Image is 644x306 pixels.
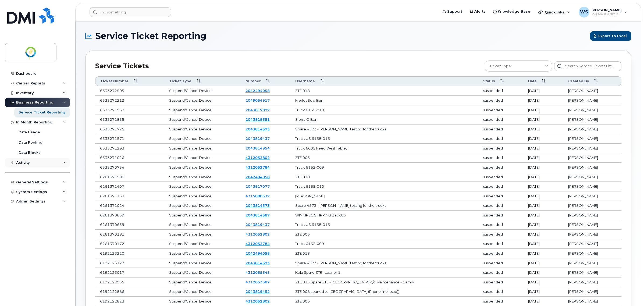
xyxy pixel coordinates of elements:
span: Status [483,79,495,84]
td: [PERSON_NAME] [563,134,621,144]
td: Suspend/Cancel Device [164,287,241,297]
td: Suspend/Cancel Device [164,163,241,172]
td: WINNIPEG SHIPPING BackUp [290,211,478,220]
td: 6333271855 [95,115,164,124]
td: 6333272212 [95,96,164,105]
td: [PERSON_NAME] [563,287,621,297]
a: 2043814587 [245,213,270,217]
a: 2043819351 [245,117,270,122]
td: Truck US 6168-016 [290,134,478,144]
td: suspended [478,105,523,115]
td: [PERSON_NAME] [563,172,621,182]
a: 2043814573 [245,127,270,131]
td: [PERSON_NAME] [563,124,621,134]
a: 2043817077 [245,108,270,112]
td: Suspend/Cancel Device [164,249,241,258]
td: [DATE] [523,144,563,153]
td: [DATE] [523,182,563,191]
td: [DATE] [523,277,563,287]
td: Suspend/Cancel Device [164,105,241,115]
span: Date [528,79,537,84]
a: 2042494058 [245,88,270,93]
td: [PERSON_NAME] [563,105,621,115]
td: Spare 4573 - [PERSON_NAME] testing for the trucks [290,258,478,268]
td: [DATE] [523,268,563,277]
td: ZTE 018 [290,249,478,258]
td: suspended [478,124,523,134]
td: 6333271293 [95,144,164,153]
td: [PERSON_NAME] [563,115,621,124]
td: suspended [478,191,523,201]
td: [PERSON_NAME] [563,220,621,230]
span: Export to Excel [598,33,627,38]
input: Search Service Tickets List... [554,61,621,71]
td: [PERSON_NAME] [563,153,621,163]
td: suspended [478,249,523,258]
td: [PERSON_NAME] [563,277,621,287]
td: Suspend/Cancel Device [164,124,241,134]
td: [PERSON_NAME] [563,249,621,258]
button: Export to Excel [590,31,631,41]
td: suspended [478,201,523,211]
td: [DATE] [523,220,563,230]
td: suspended [478,211,523,220]
a: 2049054917 [245,98,270,102]
td: [PERSON_NAME] [563,268,621,277]
td: Suspend/Cancel Device [164,134,241,144]
td: Suspend/Cancel Device [164,211,241,220]
a: 2043814954 [245,146,270,150]
td: Suspend/Cancel Device [164,191,241,201]
td: Truck 6005 Feed West Tablet [290,144,478,153]
td: suspended [478,287,523,297]
td: Suspend/Cancel Device [164,115,241,124]
td: Truck 6162-009 [290,239,478,249]
a: 4312052784 [245,165,270,169]
a: 2042494058 [245,251,270,255]
td: Kola Spare ZTE - Loaner 1 [290,268,478,277]
td: 6261370172 [95,239,164,249]
td: [DATE] [523,211,563,220]
td: [PERSON_NAME] [563,258,621,268]
a: 4312052802 [245,155,270,160]
td: suspended [478,144,523,153]
td: 6261371407 [95,182,164,191]
td: [DATE] [523,230,563,239]
td: [PERSON_NAME] [563,230,621,239]
a: 2043814573 [245,203,270,208]
td: 6333272505 [95,86,164,96]
td: suspended [478,277,523,287]
td: ZTE 008 Loaned to [GEOGRAPHIC_DATA] (Phone line issue)) [290,287,478,297]
td: 6261371153 [95,191,164,201]
td: [PERSON_NAME] [563,86,621,96]
td: Suspend/Cancel Device [164,172,241,182]
td: suspended [478,115,523,124]
td: [DATE] [523,153,563,163]
td: [PERSON_NAME] [563,163,621,172]
a: 2043819437 [245,136,270,141]
td: [DATE] [523,86,563,96]
span: Ticket Number [100,79,129,84]
a: Ticket Type [485,61,552,72]
span: Created By [568,79,589,84]
td: [DATE] [523,163,563,172]
td: [PERSON_NAME] [563,182,621,191]
td: [PERSON_NAME] [563,211,621,220]
div: Service Tickets [95,61,485,72]
td: Spare 4573 - [PERSON_NAME] testing for the trucks [290,124,478,134]
td: suspended [478,153,523,163]
td: Suspend/Cancel Device [164,220,241,230]
td: [PERSON_NAME] [563,239,621,249]
td: suspended [478,230,523,239]
td: Suspend/Cancel Device [164,277,241,287]
span: Service Ticket Reporting [95,32,206,40]
td: [PERSON_NAME] [290,191,478,201]
span: Number [245,79,261,84]
td: [DATE] [523,258,563,268]
td: [DATE] [523,134,563,144]
td: 6192123122 [95,258,164,268]
td: 6261370839 [95,211,164,220]
td: Suspend/Cancel Device [164,182,241,191]
td: suspended [478,182,523,191]
td: suspended [478,134,523,144]
td: [DATE] [523,105,563,115]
